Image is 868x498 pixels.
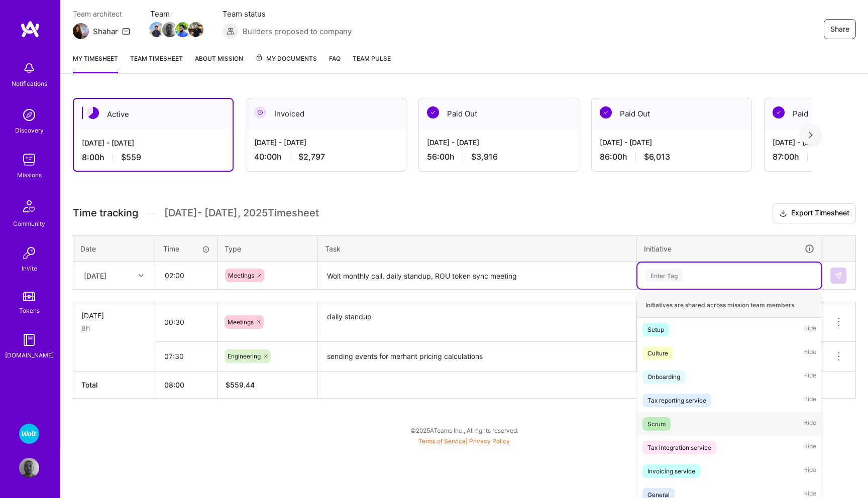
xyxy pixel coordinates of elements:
div: Initiatives are shared across mission team members. [637,293,821,318]
div: [DATE] - [DATE] [82,138,225,148]
th: Total [73,371,156,398]
div: Initiative [644,243,815,255]
div: Scrum [647,419,666,429]
img: Team Member Avatar [175,22,190,37]
span: Team architect [73,9,130,19]
div: Culture [647,348,668,358]
th: 08:00 [156,371,218,398]
span: Hide [803,394,816,407]
div: [DATE] [84,270,106,281]
div: Notifications [12,78,47,89]
span: $6,013 [644,152,670,162]
span: Meetings [228,318,254,326]
img: Paid Out [427,106,439,118]
img: teamwork [19,150,39,170]
span: My Documents [255,53,317,64]
span: $ 559.44 [226,381,255,389]
span: $559 [121,152,141,163]
a: FAQ [329,53,341,73]
span: $3,916 [471,152,498,162]
th: Date [73,235,156,262]
span: Team status [223,9,352,19]
a: Team Member Avatar [176,21,189,38]
img: tokens [23,292,35,301]
span: Team Pulse [353,55,391,62]
div: Tokens [19,305,40,316]
input: HH:MM [157,262,216,289]
a: Team Member Avatar [163,21,176,38]
a: My timesheet [73,53,118,73]
div: [DATE] - [DATE] [254,137,398,148]
textarea: daily standup [319,303,635,341]
div: Missions [17,170,42,180]
div: 8h [81,323,148,333]
img: Wolt - Fintech: Payments Expansion Team [19,424,39,444]
img: bell [19,58,39,78]
span: Hide [803,417,816,431]
div: Onboarding [647,371,680,382]
a: Privacy Policy [469,437,510,445]
img: Paid Out [773,106,785,118]
input: HH:MM [156,343,217,369]
textarea: sending events for merhant pricing calculations [319,343,635,370]
img: Team Architect [73,23,89,39]
div: 86:00 h [600,152,743,162]
a: Team timesheet [130,53,183,73]
span: Team [150,9,202,19]
a: Team Member Avatar [189,21,202,38]
span: Builders proposed to company [243,26,352,37]
img: User Avatar [19,458,39,478]
div: Invite [22,263,37,274]
img: Team Member Avatar [149,22,164,37]
img: Builders proposed to company [223,23,239,39]
button: Share [824,19,856,39]
button: Export Timesheet [773,203,856,223]
img: logo [20,20,40,38]
i: icon Chevron [139,273,144,278]
div: Tax integration service [647,442,711,453]
img: Active [87,107,99,119]
th: Task [318,235,637,262]
span: Hide [803,346,816,360]
div: Invoicing service [647,466,695,476]
a: My Documents [255,53,317,73]
img: Invite [19,243,39,263]
span: Hide [803,464,816,478]
img: Team Member Avatar [162,22,177,37]
img: Paid Out [600,106,612,118]
span: Hide [803,323,816,336]
div: Shahar [93,26,118,37]
div: Invoiced [246,98,406,129]
div: Paid Out [419,98,579,129]
div: [DATE] - [DATE] [427,137,571,148]
div: Paid Out [592,98,751,129]
span: Hide [803,441,816,454]
img: discovery [19,105,39,125]
span: Time tracking [73,207,138,219]
div: Enter Tag [645,268,683,283]
span: | [418,437,510,445]
img: Community [17,194,41,218]
a: Terms of Service [418,437,466,445]
a: Team Member Avatar [150,21,163,38]
div: 40:00 h [254,152,398,162]
span: Meetings [228,272,254,279]
textarea: Wolt monthly call, daily standup, ROU token sync meeting [319,263,635,289]
span: Engineering [228,352,261,360]
a: About Mission [195,53,243,73]
img: guide book [19,330,39,350]
span: [DATE] - [DATE] , 2025 Timesheet [164,207,319,219]
div: Community [13,218,45,229]
i: icon Mail [122,27,130,35]
i: icon Download [779,208,787,219]
div: 8:00 h [82,152,225,163]
div: © 2025 ATeams Inc., All rights reserved. [60,418,868,443]
span: Hide [803,370,816,384]
div: Active [74,99,233,130]
div: [DATE] - [DATE] [600,137,743,148]
div: Tax reporting service [647,395,706,406]
img: Team Member Avatar [188,22,203,37]
div: Setup [647,324,664,335]
div: 56:00 h [427,152,571,162]
img: Invoiced [254,106,266,118]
